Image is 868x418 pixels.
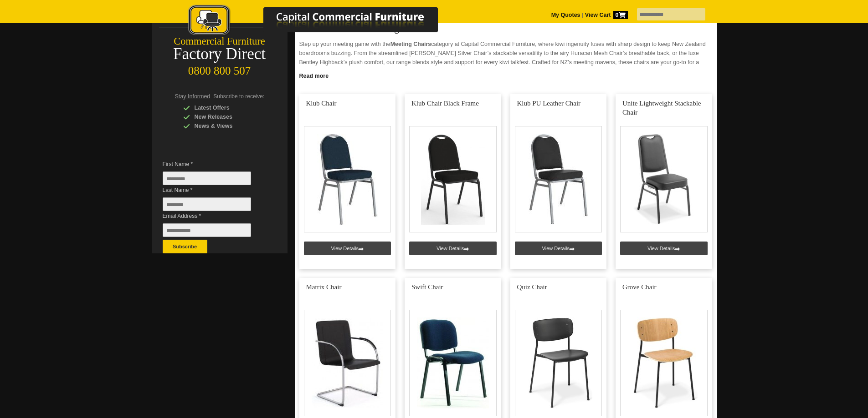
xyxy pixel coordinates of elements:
[295,69,717,81] a: Click to read more
[163,5,482,38] img: Capital Commercial Furniture Logo
[163,171,251,185] input: First Name *
[583,12,627,18] a: View Cart0
[551,12,580,18] a: My Quotes
[163,240,207,253] button: Subscribe
[183,112,270,121] div: New Releases
[213,93,264,100] span: Subscribe to receive:
[163,186,265,195] span: Last Name *
[299,40,712,76] p: Step up your meeting game with the category at Capital Commercial Furniture, where kiwi ingenuity...
[183,121,270,131] div: News & Views
[163,160,265,169] span: First Name *
[613,11,628,19] span: 0
[163,197,251,211] input: Last Name *
[163,212,265,221] span: Email Address *
[152,35,288,48] div: Commercial Furniture
[152,48,288,60] div: Factory Direct
[163,223,251,237] input: Email Address *
[183,103,270,112] div: Latest Offers
[299,24,712,33] h3: Browse Standout Meeting Chairs
[152,60,288,77] div: 0800 800 507
[163,5,482,40] a: Capital Commercial Furniture Logo
[585,12,628,18] strong: View Cart
[175,93,211,100] span: Stay Informed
